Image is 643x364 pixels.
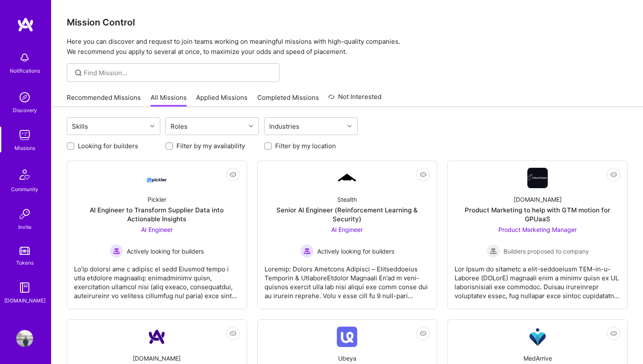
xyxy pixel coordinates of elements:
div: AI Engineer to Transform Supplier Data into Actionable Insights [74,206,240,223]
span: AI Engineer [141,226,173,233]
label: Looking for builders [78,141,138,150]
label: Filter by my location [275,141,336,150]
i: icon EyeClosed [420,330,427,337]
i: icon Chevron [347,124,352,128]
img: Builders proposed to company [487,244,500,258]
img: bell [16,49,33,66]
a: Company LogoPicklerAI Engineer to Transform Supplier Data into Actionable InsightsAI Engineer Act... [74,168,240,302]
div: Senior AI Engineer (Reinforcement Learning & Security) [265,206,430,223]
a: Recommended Missions [67,93,141,107]
div: Invite [18,223,31,231]
img: logo [17,17,34,32]
i: icon EyeClosed [230,171,236,178]
span: Product Marketing Manager [498,226,577,233]
div: Lo’ip dolorsi ame c adipisc el sedd Eiusmod tempo i utla etdolore magnaaliq: enimadminimv quisn, ... [74,258,240,300]
a: Company LogoStealthSenior AI Engineer (Reinforcement Learning & Security)AI Engineer Actively loo... [265,168,430,302]
span: Actively looking for builders [317,247,394,256]
div: Notifications [10,66,40,75]
img: tokens [20,247,30,255]
i: icon EyeClosed [610,330,617,337]
a: All Missions [151,93,187,107]
div: Stealth [337,195,357,204]
div: Ubeya [338,354,356,363]
div: Industries [267,120,302,133]
div: Missions [14,144,35,152]
i: icon EyeClosed [610,171,617,178]
div: [DOMAIN_NAME] [514,195,562,204]
div: Tokens [16,258,34,267]
img: Actively looking for builders [110,244,123,258]
div: [DOMAIN_NAME] [133,354,181,363]
div: Discovery [13,106,37,115]
img: Company Logo [147,327,167,347]
i: icon Chevron [150,124,154,128]
div: Roles [168,120,190,133]
img: Company Logo [147,170,167,186]
img: discovery [16,89,33,106]
img: Actively looking for builders [300,244,314,258]
div: Community [11,185,38,194]
img: teamwork [16,127,33,144]
div: Product Marketing to help with GTM motion for GPUaaS [455,206,620,223]
i: icon Chevron [249,124,253,128]
input: Find Mission... [84,68,273,77]
i: icon SearchGrey [74,68,83,78]
img: User Avatar [16,330,33,347]
div: Pickler [148,195,166,204]
img: Invite [16,206,33,223]
img: Company Logo [527,168,548,188]
img: guide book [16,279,33,296]
a: Not Interested [328,92,381,107]
img: Company Logo [337,327,357,347]
img: Community [14,164,35,185]
a: Applied Missions [196,93,248,107]
a: Completed Missions [257,93,319,107]
span: AI Engineer [331,226,363,233]
img: Company Logo [337,172,357,183]
a: Company Logo[DOMAIN_NAME]Product Marketing to help with GTM motion for GPUaaSProduct Marketing Ma... [455,168,620,302]
span: Builders proposed to company [504,247,589,256]
img: Company Logo [527,327,548,347]
label: Filter by my availability [176,141,245,150]
h3: Mission Control [67,17,628,28]
p: Here you can discover and request to join teams working on meaningful missions with high-quality ... [67,37,628,57]
i: icon EyeClosed [230,330,236,337]
a: User Avatar [14,330,35,347]
div: MedArrive [524,354,552,363]
div: [DOMAIN_NAME] [4,296,46,305]
div: Loremip: Dolors Ametcons Adipisci – Elitseddoeius Temporin & UtlaboreEtdolor Magnaali En’ad m ven... [265,258,430,300]
i: icon EyeClosed [420,171,427,178]
div: Skills [70,120,90,133]
div: Lor Ipsum do sitametc a elit-seddoeiusm TEM-in-u-Laboree (DOLorE) magnaali enim a minimv quisn ex... [455,258,620,300]
span: Actively looking for builders [127,247,204,256]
